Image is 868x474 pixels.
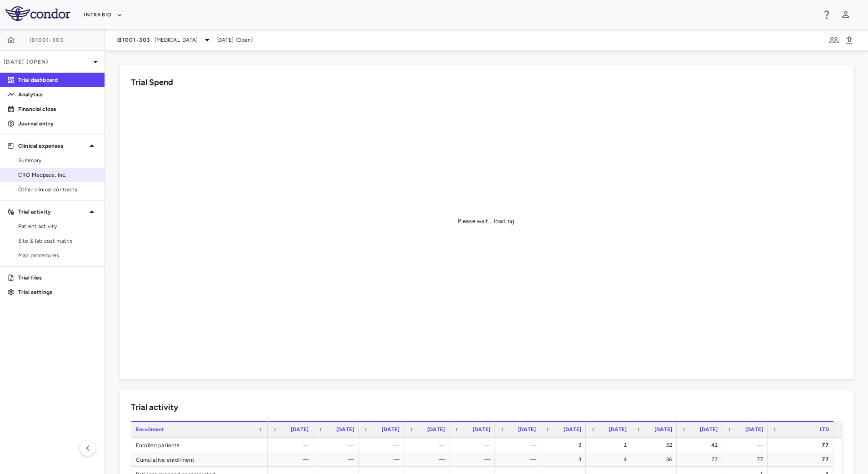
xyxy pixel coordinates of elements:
span: Patient activity [18,222,97,230]
span: [DATE] [654,426,672,433]
span: Summary [18,156,97,165]
span: [DATE] [336,426,354,433]
span: Other clinical contracts [18,185,97,194]
p: Journal entry [18,120,97,128]
span: Map procedures [18,251,97,259]
span: [DATE] [564,426,581,433]
div: — [321,438,354,452]
span: CRO Medpace, Inc. [18,171,97,179]
div: Please wait... loading. [458,217,516,225]
div: — [412,438,445,452]
p: Trial dashboard [18,76,97,84]
span: [DATE] (Open) [216,36,253,44]
div: — [458,438,490,452]
p: Clinical expenses [18,142,86,150]
h6: Trial Spend [131,76,173,89]
div: 77 [776,438,829,452]
p: Trial settings [18,288,97,296]
div: 3 [549,438,581,452]
span: Site & lab cost matrix [18,237,97,245]
div: — [276,452,309,467]
span: [DATE] [427,426,445,433]
p: [DATE] (Open) [4,58,90,66]
div: 36 [639,452,672,467]
div: 77 [776,452,829,467]
div: 41 [685,438,718,452]
span: [DATE] [745,426,763,433]
button: IntraBio [84,8,123,22]
span: [DATE] [609,426,627,433]
h6: Trial activity [131,401,178,414]
div: 1 [594,438,627,452]
p: Financial close [18,105,97,113]
div: 4 [594,452,627,467]
span: [DATE] [700,426,718,433]
span: LTD [820,426,829,433]
div: — [503,452,536,467]
div: — [503,438,536,452]
div: Enrolled patients [131,438,268,452]
div: — [730,438,763,452]
span: Enrollment [136,426,165,433]
div: 77 [685,452,718,467]
span: IB1001-303 [116,36,151,44]
div: — [367,452,399,467]
div: 3 [549,452,581,467]
p: Trial files [18,274,97,282]
div: — [458,452,490,467]
span: IB1001-303 [30,36,64,44]
div: 77 [730,452,763,467]
span: [DATE] [291,426,309,433]
span: [MEDICAL_DATA] [155,36,198,44]
p: Analytics [18,90,97,99]
p: Trial activity [18,208,86,216]
img: logo-full-SnFGN8VE.png [5,6,70,21]
div: — [321,452,354,467]
span: [DATE] [518,426,536,433]
div: 32 [639,438,672,452]
div: — [412,452,445,467]
div: Cumulative enrollment [131,452,268,466]
span: [DATE] [473,426,490,433]
div: — [276,438,309,452]
span: [DATE] [382,426,399,433]
div: — [367,438,399,452]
